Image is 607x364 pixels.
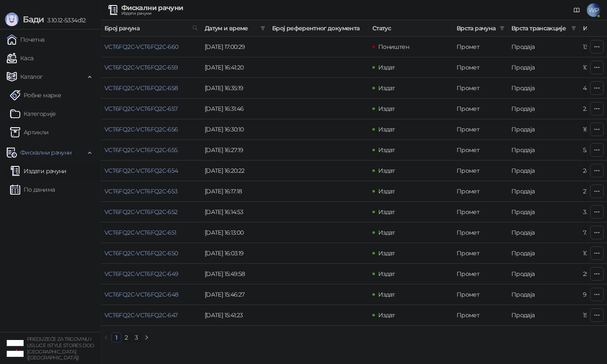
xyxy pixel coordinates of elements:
[142,332,152,343] button: right
[101,305,201,326] td: VCT6FQ2C-VCT6FQ2C-647
[378,270,395,278] span: Издат
[201,202,269,222] td: [DATE] 16:14:53
[104,84,178,92] a: VCT6FQ2C-VCT6FQ2C-658
[44,16,86,24] span: 3.10.12-5334d12
[453,119,508,140] td: Промет
[27,336,94,361] small: PREDUZEĆE ZA TRGOVINU I USLUGE ISTYLE STORES DOO [GEOGRAPHIC_DATA] ([GEOGRAPHIC_DATA])
[378,64,395,71] span: Издат
[101,202,201,222] td: VCT6FQ2C-VCT6FQ2C-652
[453,264,508,284] td: Промет
[104,167,178,174] a: VCT6FQ2C-VCT6FQ2C-654
[132,333,141,342] a: 3
[378,105,395,112] span: Издат
[269,20,369,37] th: Број референтног документа
[511,24,568,33] span: Врста трансакције
[201,140,269,161] td: [DATE] 16:27:19
[205,24,257,33] span: Датум и време
[378,229,395,236] span: Издат
[508,78,580,99] td: Продаја
[101,78,201,99] td: VCT6FQ2C-VCT6FQ2C-658
[201,37,269,57] td: [DATE] 17:00:29
[101,332,111,343] li: Претходна страна
[453,243,508,264] td: Промет
[508,202,580,222] td: Продаја
[378,311,395,319] span: Издат
[7,50,33,67] a: Каса
[104,270,179,278] a: VCT6FQ2C-VCT6FQ2C-649
[104,335,109,340] span: left
[121,11,183,16] div: Издати рачуни
[453,20,508,37] th: Врста рачуна
[453,37,508,57] td: Промет
[104,311,178,319] a: VCT6FQ2C-VCT6FQ2C-647
[587,3,600,17] span: WP
[201,181,269,202] td: [DATE] 16:17:18
[10,124,49,141] a: ArtikliАртикли
[201,284,269,305] td: [DATE] 15:46:27
[10,163,67,179] a: Издати рачуни
[101,181,201,202] td: VCT6FQ2C-VCT6FQ2C-653
[508,119,580,140] td: Продаја
[7,340,24,357] img: 64x64-companyLogo-77b92cf4-9946-4f36-9751-bf7bb5fd2c7d.png
[378,126,395,133] span: Издат
[453,181,508,202] td: Промет
[201,99,269,119] td: [DATE] 16:31:46
[378,208,395,216] span: Издат
[260,26,265,31] span: filter
[508,181,580,202] td: Продаја
[20,144,72,161] span: Фискални рачуни
[10,181,55,198] a: По данима
[201,243,269,264] td: [DATE] 16:03:19
[104,146,178,154] a: VCT6FQ2C-VCT6FQ2C-655
[101,57,201,78] td: VCT6FQ2C-VCT6FQ2C-659
[201,119,269,140] td: [DATE] 16:30:10
[101,332,111,343] button: left
[10,87,61,104] a: Робне марке
[201,57,269,78] td: [DATE] 16:41:20
[101,140,201,161] td: VCT6FQ2C-VCT6FQ2C-655
[23,14,44,24] span: Бади
[5,13,19,26] img: Logo
[201,305,269,326] td: [DATE] 15:41:23
[101,222,201,243] td: VCT6FQ2C-VCT6FQ2C-651
[508,305,580,326] td: Продаја
[508,243,580,264] td: Продаја
[101,20,201,37] th: Број рачуна
[104,208,178,216] a: VCT6FQ2C-VCT6FQ2C-652
[144,335,149,340] span: right
[104,43,179,51] a: VCT6FQ2C-VCT6FQ2C-660
[453,57,508,78] td: Промет
[101,99,201,119] td: VCT6FQ2C-VCT6FQ2C-657
[201,222,269,243] td: [DATE] 16:13:00
[121,332,131,343] li: 2
[508,37,580,57] td: Продаја
[378,167,395,174] span: Издат
[7,31,45,48] a: Почетна
[378,84,395,92] span: Издат
[508,222,580,243] td: Продаја
[259,22,267,35] span: filter
[378,187,395,195] span: Издат
[453,99,508,119] td: Промет
[101,264,201,284] td: VCT6FQ2C-VCT6FQ2C-649
[104,249,178,257] a: VCT6FQ2C-VCT6FQ2C-650
[201,161,269,181] td: [DATE] 16:20:22
[104,291,179,298] a: VCT6FQ2C-VCT6FQ2C-648
[498,22,506,35] span: filter
[20,68,43,85] span: Каталог
[453,305,508,326] td: Промет
[104,105,178,112] a: VCT6FQ2C-VCT6FQ2C-657
[10,105,56,122] a: Категорије
[104,126,178,133] a: VCT6FQ2C-VCT6FQ2C-656
[508,99,580,119] td: Продаја
[201,264,269,284] td: [DATE] 15:49:58
[104,64,178,71] a: VCT6FQ2C-VCT6FQ2C-659
[508,161,580,181] td: Продаја
[101,243,201,264] td: VCT6FQ2C-VCT6FQ2C-650
[112,333,121,342] a: 1
[508,284,580,305] td: Продаја
[453,140,508,161] td: Промет
[101,161,201,181] td: VCT6FQ2C-VCT6FQ2C-654
[508,20,580,37] th: Врста трансакције
[508,57,580,78] td: Продаја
